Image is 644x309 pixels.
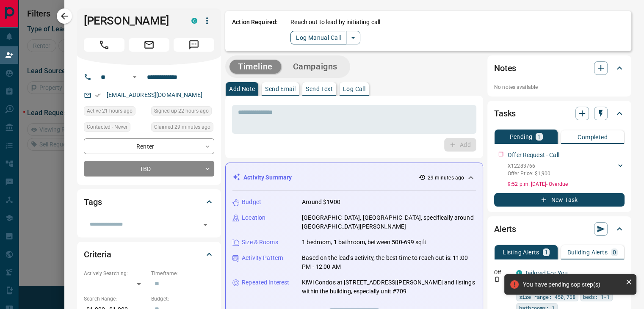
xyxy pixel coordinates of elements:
[508,160,625,179] div: X12283766Offer Price: $1,900
[232,170,476,185] div: Activity Summary29 minutes ago
[87,107,133,115] span: Active 21 hours ago
[494,269,511,276] p: Off
[494,219,625,239] div: Alerts
[84,192,214,212] div: Tags
[508,180,625,188] p: 9:52 p.m. [DATE] - Overdue
[306,86,333,92] p: Send Text
[613,249,616,255] p: 0
[84,248,111,261] h2: Criteria
[84,38,124,52] span: Call
[508,170,550,177] p: Offer Price: $1,900
[516,270,522,276] div: condos.ca
[302,213,476,231] p: [GEOGRAPHIC_DATA], [GEOGRAPHIC_DATA], specifically around [GEOGRAPHIC_DATA][PERSON_NAME]
[242,238,278,247] p: Size & Rooms
[242,278,289,287] p: Repeated Interest
[130,72,140,82] button: Open
[290,31,346,44] button: Log Manual Call
[199,219,211,231] button: Open
[509,134,532,140] p: Pending
[84,195,102,209] h2: Tags
[84,14,179,28] h1: [PERSON_NAME]
[494,103,625,124] div: Tasks
[290,18,380,27] p: Reach out to lead by initiating call
[494,193,625,207] button: New Task
[578,134,608,140] p: Completed
[537,134,541,140] p: 1
[494,222,516,236] h2: Alerts
[290,31,360,44] div: split button
[174,38,214,52] span: Message
[191,18,197,24] div: condos.ca
[508,151,559,160] p: Offer Request - Call
[523,281,622,288] div: You have pending sop step(s)
[243,173,292,182] p: Activity Summary
[242,198,261,207] p: Budget
[84,244,214,265] div: Criteria
[427,174,464,182] p: 29 minutes ago
[302,278,476,296] p: KiWi Condos at [STREET_ADDRESS][PERSON_NAME] and listings within the building, especially unit #709
[302,238,426,247] p: 1 bedroom, 1 bathroom, between 500-699 sqft
[107,91,202,98] a: [EMAIL_ADDRESS][DOMAIN_NAME]
[302,254,476,271] p: Based on the lead's activity, the best time to reach out is: 11:00 PM - 12:00 AM
[544,249,548,255] p: 1
[242,213,265,222] p: Location
[494,276,500,282] svg: Push Notification Only
[285,60,346,74] button: Campaigns
[84,106,147,118] div: Thu Aug 14 2025
[229,60,281,74] button: Timeline
[84,270,147,277] p: Actively Searching:
[154,107,209,115] span: Signed up 22 hours ago
[84,161,214,177] div: TBD
[302,198,340,207] p: Around $1900
[265,86,296,92] p: Send Email
[151,106,214,118] div: Thu Aug 14 2025
[129,38,169,52] span: Email
[503,249,539,255] p: Listing Alerts
[494,83,625,91] p: No notes available
[151,270,214,277] p: Timeframe:
[242,254,283,262] p: Activity Pattern
[343,86,365,92] p: Log Call
[84,295,147,303] p: Search Range:
[84,138,214,154] div: Renter
[151,295,214,303] p: Budget:
[494,58,625,78] div: Notes
[525,270,568,276] a: Tailored For You
[232,18,278,44] p: Action Required:
[229,86,255,92] p: Add Note
[87,123,127,131] span: Contacted - Never
[494,107,516,120] h2: Tasks
[567,249,608,255] p: Building Alerts
[151,122,214,134] div: Thu Aug 14 2025
[494,61,516,75] h2: Notes
[508,162,550,170] p: X12283766
[95,92,101,98] svg: Email Verified
[154,123,210,131] span: Claimed 29 minutes ago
